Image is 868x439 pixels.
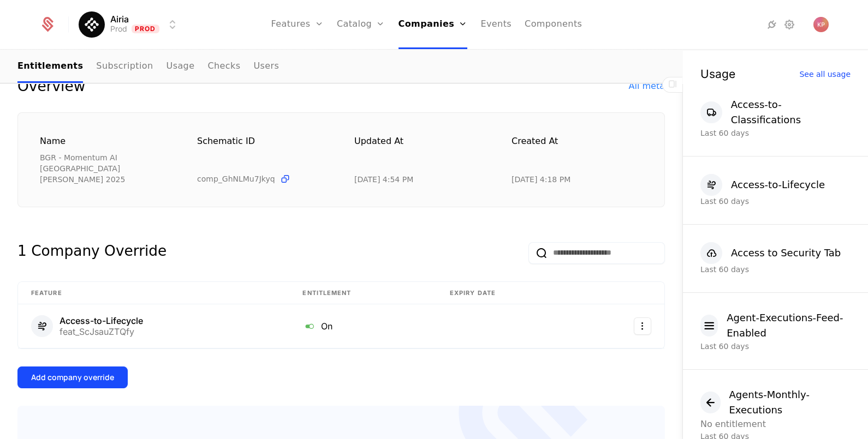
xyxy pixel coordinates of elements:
[437,282,579,305] th: Expiry date
[700,419,766,429] span: No entitlement
[765,18,778,31] a: Integrations
[731,245,841,261] div: Access to Security Tab
[731,97,851,128] div: Access-to-Classifications
[197,135,328,169] div: Schematic ID
[700,387,851,418] button: Agents-Monthly-Executions
[167,51,195,83] a: Usage
[700,310,851,341] button: Agent-Executions-Feed-Enabled
[700,196,851,207] div: Last 60 days
[96,51,153,83] a: Subscription
[197,173,275,184] span: comp_GhNLMu7Jkyq
[700,174,825,196] button: Access-to-Lifecycle
[40,152,171,185] div: BGR - Momentum AI [GEOGRAPHIC_DATA][PERSON_NAME] 2025
[354,135,485,170] div: Updated at
[799,70,851,78] div: See all usage
[783,18,796,31] a: Settings
[79,11,105,38] img: Airia
[727,310,851,341] div: Agent-Executions-Feed-Enabled
[512,135,643,170] div: Created at
[110,23,127,34] div: Prod
[700,97,851,128] button: Access-to-Classifications
[302,319,424,333] div: On
[512,174,570,185] div: 9/19/25, 4:18 PM
[700,68,735,80] div: Usage
[18,282,289,305] th: Feature
[17,242,167,264] div: 1 Company Override
[110,15,129,23] span: Airia
[31,372,114,383] div: Add company override
[17,51,279,83] ul: Choose Sub Page
[289,282,437,305] th: Entitlement
[17,51,665,83] nav: Main
[253,51,279,83] a: Users
[729,387,851,418] div: Agents-Monthly-Executions
[132,25,159,33] span: Prod
[629,80,665,93] div: All meta
[700,341,851,352] div: Last 60 days
[813,17,829,32] button: Open user button
[17,51,83,83] a: Entitlements
[700,242,841,264] button: Access to Security Tab
[700,264,851,275] div: Last 60 days
[40,135,171,148] div: Name
[82,13,179,37] button: Select environment
[813,17,829,32] img: Katrina Peek
[17,366,128,388] button: Add company override
[60,327,143,336] div: feat_ScJsauZTQfy
[354,174,413,185] div: 9/24/25, 4:54 PM
[17,77,85,95] div: Overview
[700,128,851,139] div: Last 60 days
[207,51,240,83] a: Checks
[634,317,651,335] button: Select action
[731,177,825,193] div: Access-to-Lifecycle
[60,316,143,325] div: Access-to-Lifecycle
